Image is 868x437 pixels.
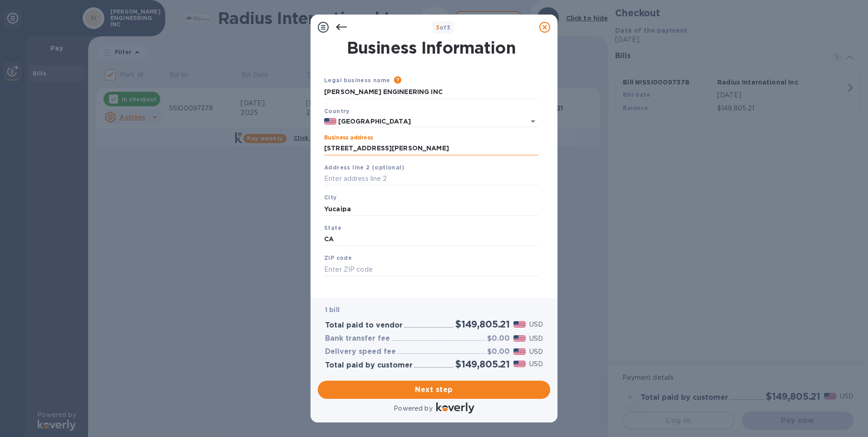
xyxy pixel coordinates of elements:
img: US [324,118,336,124]
h2: $149,805.21 [455,318,510,330]
input: Enter ZIP code [324,263,538,276]
input: Enter state [324,233,538,246]
input: Enter legal business name [324,85,538,99]
p: USD [529,334,543,343]
img: USD [513,321,526,328]
input: Enter address line 2 [324,172,538,186]
b: Legal business name [324,77,390,84]
label: Business address [324,135,373,141]
b: ZIP code [324,254,352,261]
b: Country [324,108,350,114]
h3: Bank transfer fee [325,334,390,343]
input: Enter city [324,202,538,216]
h2: $149,805.21 [455,358,510,370]
b: Address line 2 (optional) [324,164,404,171]
h3: $0.00 [487,348,510,356]
img: USD [513,361,526,367]
p: USD [529,320,543,329]
h1: Business Information [322,38,540,57]
img: USD [513,348,526,355]
p: Powered by [394,404,432,413]
b: of 3 [436,24,451,31]
button: Open [527,115,539,128]
img: Logo [436,402,474,413]
h3: $0.00 [487,334,510,343]
span: 3 [436,24,439,31]
input: Select country [336,116,513,127]
b: 1 bill [325,306,340,313]
img: USD [513,335,526,342]
p: USD [529,347,543,357]
button: Next step [318,381,550,399]
p: USD [529,359,543,369]
b: City [324,194,337,201]
h3: Total paid to vendor [325,321,403,330]
b: State [324,224,341,231]
h3: Total paid by customer [325,361,413,370]
h3: Delivery speed fee [325,348,396,356]
span: Next step [325,384,543,395]
input: Enter address [324,142,538,155]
